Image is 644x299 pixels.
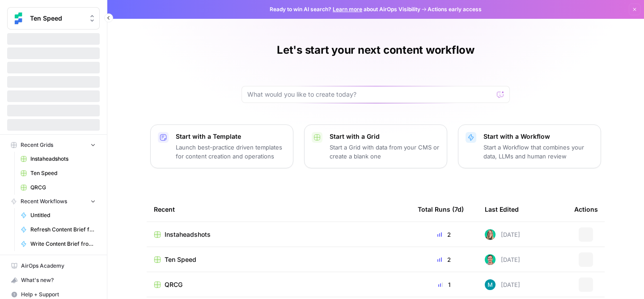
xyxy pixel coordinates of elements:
[154,197,403,222] div: Recent
[270,5,420,13] span: Ready to win AI search? about AirOps Visibility
[30,155,96,163] span: Instaheadshots
[485,197,519,222] div: Last Edited
[7,259,100,273] a: AirOps Academy
[17,222,100,237] a: Refresh Content Brief from Keyword [DEV]
[21,290,96,299] span: Help + Support
[428,5,482,13] span: Actions early access
[418,255,470,264] div: 2
[30,226,96,234] span: Refresh Content Brief from Keyword [DEV]
[330,132,440,141] p: Start with a Grid
[10,10,26,26] img: Ten Speed Logo
[418,280,470,289] div: 1
[485,279,520,290] div: [DATE]
[485,229,520,240] div: [DATE]
[30,184,96,192] span: QRCG
[150,124,293,168] button: Start with a TemplateLaunch best-practice driven templates for content creation and operations
[574,197,598,222] div: Actions
[17,237,100,251] a: Write Content Brief from Keyword [DEV]
[154,255,403,264] a: Ten Speed
[483,143,593,161] p: Start a Workflow that combines your data, LLMs and human review
[7,273,100,287] button: What's new?
[154,280,403,289] a: QRCG
[333,6,362,13] a: Learn more
[418,197,464,222] div: Total Runs (7d)
[7,7,100,30] button: Workspace: Ten Speed
[30,14,84,23] span: Ten Speed
[154,230,403,239] a: Instaheadshots
[418,230,470,239] div: 2
[483,132,593,141] p: Start with a Workflow
[277,43,475,57] h1: Let's start your next content workflow
[21,141,53,149] span: Recent Grids
[165,230,211,239] span: Instaheadshots
[17,152,100,166] a: Instaheadshots
[485,279,496,290] img: 9k9gt13slxq95qn7lcfsj5lxmi7v
[485,254,520,265] div: [DATE]
[330,143,440,161] p: Start a Grid with data from your CMS or create a blank one
[30,240,96,248] span: Write Content Brief from Keyword [DEV]
[165,255,196,264] span: Ten Speed
[485,229,496,240] img: clj2pqnt5d80yvglzqbzt3r6x08a
[247,90,493,99] input: What would you like to create today?
[7,138,100,152] button: Recent Grids
[176,143,286,161] p: Launch best-practice driven templates for content creation and operations
[7,195,100,208] button: Recent Workflows
[21,262,96,270] span: AirOps Academy
[30,169,96,177] span: Ten Speed
[458,124,601,168] button: Start with a WorkflowStart a Workflow that combines your data, LLMs and human review
[17,180,100,195] a: QRCG
[304,124,447,168] button: Start with a GridStart a Grid with data from your CMS or create a blank one
[17,208,100,222] a: Untitled
[17,166,100,180] a: Ten Speed
[21,197,67,205] span: Recent Workflows
[165,280,182,289] span: QRCG
[485,254,496,265] img: 1eahkienco7l9xb1thyc3hpt8xf6
[176,132,286,141] p: Start with a Template
[8,273,99,287] div: What's new?
[30,211,96,219] span: Untitled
